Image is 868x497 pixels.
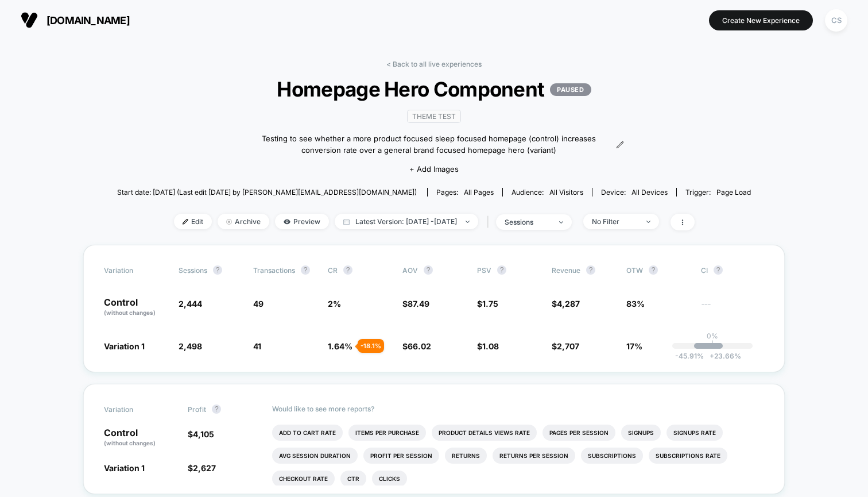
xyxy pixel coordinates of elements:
span: 2,707 [557,341,579,351]
li: Signups Rate [666,425,723,441]
span: $ [477,341,499,351]
span: $ [402,299,429,309]
span: (without changes) [104,440,156,446]
span: --- [701,300,764,317]
button: ? [213,265,222,275]
span: 1.08 [482,341,499,351]
span: + Add Images [409,164,459,174]
img: edit [183,219,188,225]
li: Avg Session Duration [272,448,358,464]
button: ? [424,265,433,275]
span: Preview [275,214,329,229]
span: PSV [477,266,491,275]
li: Add To Cart Rate [272,425,343,441]
span: CI [701,265,764,275]
span: (without changes) [104,309,156,316]
span: $ [188,463,216,473]
div: No Filter [592,217,638,226]
span: 1.75 [482,299,498,309]
span: 4,105 [193,429,214,439]
div: sessions [505,218,551,226]
img: end [466,221,470,223]
p: PAUSED [550,83,591,96]
a: < Back to all live experiences [386,60,482,68]
span: OTW [626,265,689,275]
button: ? [497,265,506,275]
span: $ [188,429,214,439]
button: Create New Experience [709,10,813,30]
button: ? [212,404,221,414]
span: Variation [104,265,167,275]
span: Latest Version: [DATE] - [DATE] [335,214,478,229]
span: 41 [253,341,261,351]
span: All Visitors [549,188,583,197]
span: [DOMAIN_NAME] [46,14,130,26]
button: ? [343,265,352,275]
span: Testing to see whether a more product focused sleep focused homepage (control) increases conversi... [244,133,613,156]
span: Device: [592,188,676,197]
span: $ [552,341,579,351]
button: [DOMAIN_NAME] [17,11,133,29]
li: Returns [445,448,487,464]
span: 2 % [328,299,341,309]
img: end [646,221,650,223]
button: ? [649,265,658,275]
span: Edit [174,214,212,229]
button: ? [586,265,595,275]
li: Clicks [372,471,407,487]
span: Sessions [179,266,207,275]
img: Visually logo [21,11,38,29]
span: 83% [626,299,645,309]
li: Profit Per Session [363,448,439,464]
span: all pages [464,188,494,197]
span: Archive [218,214,269,229]
div: Trigger: [685,188,751,197]
span: Theme Test [407,110,461,123]
button: ? [714,265,723,275]
li: Product Details Views Rate [432,425,537,441]
span: Transactions [253,266,295,275]
span: Revenue [552,266,580,275]
span: $ [477,299,498,309]
button: CS [821,9,851,32]
span: 2,444 [179,299,202,309]
span: Variation 1 [104,463,145,473]
span: 17% [626,341,642,351]
span: 23.66 % [704,352,741,360]
span: 87.49 [408,299,429,309]
span: Profit [188,405,206,414]
span: 2,498 [179,341,202,351]
span: 66.02 [408,341,431,351]
div: Audience: [511,188,583,197]
img: end [226,219,232,225]
span: $ [402,341,431,351]
span: Start date: [DATE] (Last edit [DATE] by [PERSON_NAME][EMAIL_ADDRESS][DOMAIN_NAME]) [117,188,417,197]
span: + [710,352,714,360]
img: end [559,221,563,224]
span: | [484,214,496,230]
span: 1.64 % [328,341,352,351]
p: Control [104,428,176,448]
div: Pages: [436,188,494,197]
span: 49 [253,299,263,309]
span: $ [552,299,580,309]
li: Signups [621,425,661,441]
button: ? [301,265,310,275]
li: Pages Per Session [542,425,615,441]
span: 4,287 [557,299,580,309]
span: Variation [104,404,167,414]
p: Would like to see more reports? [272,404,765,413]
span: -45.91 % [675,352,704,360]
span: Homepage Hero Component [149,77,719,101]
span: all devices [631,188,668,197]
div: - 18.1 % [358,339,384,353]
p: Control [104,298,167,317]
li: Returns Per Session [493,448,575,464]
p: | [711,340,714,349]
li: Subscriptions [581,448,643,464]
span: AOV [402,266,418,275]
li: Ctr [340,471,366,487]
span: 2,627 [193,463,216,473]
li: Checkout Rate [272,471,335,487]
span: Page Load [716,188,751,197]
